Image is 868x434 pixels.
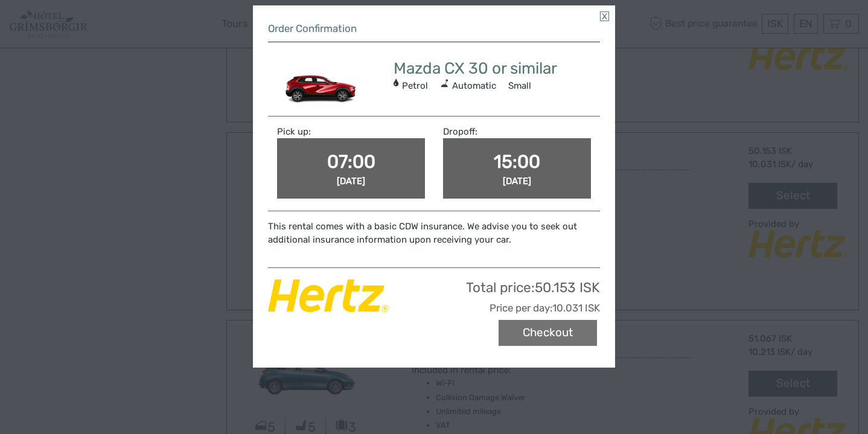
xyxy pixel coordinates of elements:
span: [DATE] [503,176,531,187]
img: JGAR.png [268,54,375,115]
h3: Total price: [268,279,600,296]
span: Pick up: [277,126,311,137]
span: 07:00 [327,151,375,173]
p: We're away right now. Please check back later! [17,21,136,31]
h4: Order Confirmation [268,21,600,36]
p: Automatic [452,78,496,94]
span: [DATE] [337,176,365,187]
span: 10.031 ISK [552,302,600,314]
span: 15:00 [494,151,540,173]
button: Open LiveChat chat widget [139,19,153,33]
span: 50.153 ISK [535,279,600,296]
h4: Price per day: [268,302,600,314]
button: Checkout [499,320,597,346]
p: Small [268,78,588,94]
span: This rental comes with a basic CDW insurance. We advise you to seek out additional insurance info... [268,221,577,244]
h2: Mazda CX 30 or similar [268,59,600,78]
p: Petrol [402,78,428,94]
img: Hertz_Car_Rental.png [268,279,389,312]
span: Dropoff: [443,126,477,137]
